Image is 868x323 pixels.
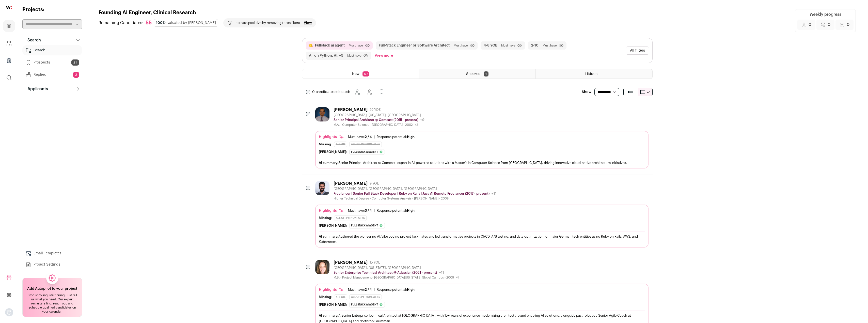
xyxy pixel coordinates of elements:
[347,54,361,58] span: Must have
[348,288,372,292] div: Must have:
[349,43,363,48] span: Must have
[315,260,329,274] img: dd8d30b311eac6eebedc501db5cc133aa6cd5c8606e94e62c495c77d38aecd28.jpg
[531,43,539,48] button: 2-10
[334,294,347,300] div: 4-8 YOE
[312,89,350,95] span: selected:
[312,90,335,94] span: 0 candidates
[319,234,645,244] div: Authored the pioneering AI/vibe coding project Taskmates and led transformative projects in CI/CD...
[315,43,345,48] button: Fullstack ai agent
[456,276,459,279] span: +1
[334,266,459,270] div: [GEOGRAPHIC_DATA], [US_STATE], [GEOGRAPHIC_DATA]
[420,118,424,122] span: +9
[536,69,652,79] a: Hidden
[419,69,535,79] a: Snoozed 1
[492,192,497,195] span: +11
[585,72,597,76] span: Hidden
[407,135,415,139] span: High
[379,43,450,48] button: Full-Stack Engineer or Software Architect
[348,209,372,213] div: Must have:
[370,260,380,265] span: 15 YOE
[26,293,79,314] div: Stop scrolling, start hiring. Just tell us what you need. Our expert recruiters find, reach out, ...
[370,181,379,186] span: 9 YOE
[370,108,381,112] span: 29 YOE
[319,303,347,307] div: [PERSON_NAME]:
[543,43,557,48] span: Must have
[22,84,82,94] button: Applicants
[319,134,344,140] div: Highlights
[334,187,497,191] div: [GEOGRAPHIC_DATA], [GEOGRAPHIC_DATA], [GEOGRAPHIC_DATA]
[334,181,368,186] div: [PERSON_NAME]
[319,208,344,213] div: Highlights
[22,248,82,258] a: Email Templates
[154,19,218,27] div: evaluated by [PERSON_NAME]
[22,57,82,68] a: Prospects21
[334,275,459,280] div: M.S. - Project Management - [GEOGRAPHIC_DATA][US_STATE] Global Campus - 2009
[348,135,415,139] ul: |
[349,149,385,155] div: Fullstack ai agent
[810,11,841,18] div: Weekly progress
[319,216,332,220] div: Missing:
[348,209,415,213] ul: |
[5,308,13,316] img: nopic.png
[22,278,82,317] a: Add Autopilot to your project Stop scrolling, start hiring. Just tell us what you need. Our exper...
[319,295,332,299] div: Missing:
[234,21,300,25] p: Increase pool size by removing these filters
[334,215,367,221] div: All of: Python, AI, +5
[374,52,394,60] button: View more
[73,72,79,78] span: 2
[365,209,372,212] span: 3 / 4
[365,135,372,139] span: 2 / 4
[828,22,830,28] span: 0
[304,21,312,25] a: View
[352,72,359,76] span: New
[364,87,374,97] button: Hide
[334,113,424,117] div: [GEOGRAPHIC_DATA], [US_STATE], [GEOGRAPHIC_DATA]
[315,181,329,195] img: ca832bc8a69c0bae4fc2ce2eaf02f1d52b098c094e4a78c5ff21eaf17194aff0.jpg
[334,142,347,147] div: 4-8 YOE
[484,43,497,48] button: 4-8 YOE
[3,54,15,67] a: Company Lists
[349,302,385,307] div: Fullstack ai agent
[847,22,849,28] span: 0
[348,135,372,139] div: Must have:
[315,107,649,168] a: [PERSON_NAME] 29 YOE [GEOGRAPHIC_DATA], [US_STATE], [GEOGRAPHIC_DATA] Senior Principal Architect ...
[626,47,649,55] button: All filters
[319,314,338,317] span: AI summary:
[407,288,415,291] span: High
[376,87,387,97] button: Add to Prospects
[22,70,82,80] a: Replied2
[24,86,48,92] p: Applicants
[146,20,152,26] div: 55
[22,6,82,13] h2: Projects:
[334,260,368,265] div: [PERSON_NAME]
[5,308,13,316] button: Open dropdown
[415,123,418,126] span: +2
[439,271,444,274] span: +11
[319,224,347,228] div: [PERSON_NAME]:
[22,35,82,45] button: Search
[362,71,369,76] span: 69
[319,161,338,164] span: AI summary:
[377,288,415,292] div: Response potential:
[99,9,316,16] h1: Founding AI Engineer, Clinical Research
[156,21,165,25] span: 100%
[334,118,418,122] p: Senior Principal Architect @ Comcast (2015 - present)
[319,150,347,154] div: [PERSON_NAME]:
[3,37,15,49] a: Company and ATS Settings
[71,59,79,66] span: 21
[349,294,382,300] div: All of: Python, AI, +5
[319,235,338,238] span: AI summary:
[377,209,415,213] div: Response potential:
[22,45,82,55] a: Search
[309,53,343,58] button: All of: Python, AI, +5
[334,196,497,201] div: Higher Technical Degree - Computer Systems Analysis - [PERSON_NAME] - 2008
[466,72,481,76] span: Snoozed
[315,181,649,248] a: [PERSON_NAME] 9 YOE [GEOGRAPHIC_DATA], [GEOGRAPHIC_DATA], [GEOGRAPHIC_DATA] Freelancer | Senior F...
[348,288,415,292] ul: |
[484,71,488,76] span: 1
[99,20,144,26] span: Remaining Candidates:
[501,43,515,48] span: Must have
[349,142,382,147] div: All of: Python, AI, +5
[6,6,12,9] img: wellfound-shorthand-0d5821cbd27db2630d0214b213865d53afaa358527fdda9d0ea32b1df1b89c2c.svg
[349,223,385,228] div: Fullstack ai agent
